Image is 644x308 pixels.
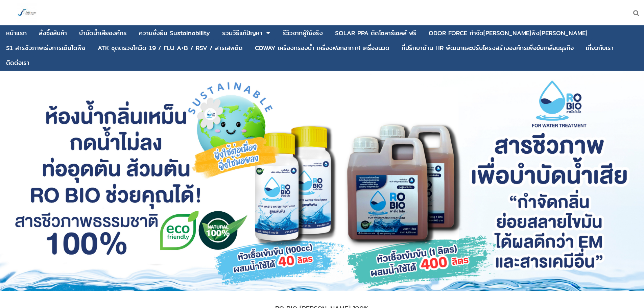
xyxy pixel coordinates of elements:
[17,3,37,23] img: large-1644130236041.jpg
[402,45,574,51] div: ที่ปรึกษาด้าน HR พัฒนาและปรับโครงสร้างองค์กรเพื่อขับเคลื่อนธุรกิจ
[283,30,323,36] div: รีวิวจากผู้ใช้จริง
[39,27,67,40] a: สั่งซื้อสินค้า
[139,27,210,40] a: ความยั่งยืน Sustainability
[6,56,29,69] a: ติดต่อเรา
[335,27,416,40] a: SOLAR PPA ติดโซลาร์เซลล์ ฟรี
[98,42,243,54] a: ATK ชุดตรวจโควิด-19 / FLU A+B / RSV / สารเสพติด
[139,30,210,36] div: ความยั่งยืน Sustainability
[402,42,574,54] a: ที่ปรึกษาด้าน HR พัฒนาและปรับโครงสร้างองค์กรเพื่อขับเคลื่อนธุรกิจ
[6,60,29,66] div: ติดต่อเรา
[6,45,86,51] div: S1 สารชีวภาพเร่งการเติบโตพืช
[255,45,389,51] div: COWAY เครื่องกรองน้ำ เครื่องฟอกอากาศ เครื่องนวด
[335,30,416,36] div: SOLAR PPA ติดโซลาร์เซลล์ ฟรี
[6,27,27,40] a: หน้าแรก
[79,30,127,36] div: บําบัดน้ำเสียองค์กร
[222,30,262,36] div: รวมวิธีแก้ปัญหา
[283,27,323,40] a: รีวิวจากผู้ใช้จริง
[39,30,67,36] div: สั่งซื้อสินค้า
[586,45,614,51] div: เกี่ยวกับเรา
[6,30,27,36] div: หน้าแรก
[79,27,127,40] a: บําบัดน้ำเสียองค์กร
[429,27,588,40] a: ODOR FORCE กำจัด[PERSON_NAME]พึง[PERSON_NAME]
[98,45,243,51] div: ATK ชุดตรวจโควิด-19 / FLU A+B / RSV / สารเสพติด
[255,42,389,54] a: COWAY เครื่องกรองน้ำ เครื่องฟอกอากาศ เครื่องนวด
[222,27,262,40] a: รวมวิธีแก้ปัญหา
[429,30,588,36] div: ODOR FORCE กำจัด[PERSON_NAME]พึง[PERSON_NAME]
[6,42,86,54] a: S1 สารชีวภาพเร่งการเติบโตพืช
[586,42,614,54] a: เกี่ยวกับเรา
